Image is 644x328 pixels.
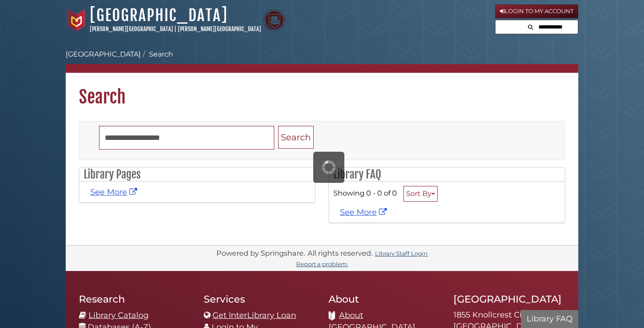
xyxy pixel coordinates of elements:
[215,249,306,257] div: Powered by Springshare.
[296,260,348,267] a: Report a problem.
[453,293,565,305] h2: [GEOGRAPHIC_DATA]
[306,249,374,257] div: All rights reserved.
[322,160,336,174] img: Working...
[66,50,141,58] a: [GEOGRAPHIC_DATA]
[90,25,173,32] a: [PERSON_NAME][GEOGRAPHIC_DATA]
[525,20,536,32] button: Search
[66,49,578,73] nav: breadcrumb
[178,25,261,32] a: [PERSON_NAME][GEOGRAPHIC_DATA]
[66,9,88,31] img: Calvin University
[263,9,285,31] img: Calvin Theological Seminary
[329,168,565,182] h2: Library FAQ
[340,207,389,217] a: See More
[333,189,397,197] span: Showing 0 - 0 of 0
[521,310,578,328] button: Library FAQ
[204,293,315,305] h2: Services
[528,24,533,30] i: Search
[495,4,578,18] a: Login to My Account
[79,293,191,305] h2: Research
[88,310,149,320] a: Library Catalog
[174,25,177,32] span: |
[90,6,228,25] a: [GEOGRAPHIC_DATA]
[66,73,578,108] h1: Search
[375,250,428,257] a: Library Staff Login
[141,49,173,60] li: Search
[212,310,296,320] a: Get InterLibrary Loan
[329,293,440,305] h2: About
[278,126,314,149] button: Search
[90,187,139,197] a: See More
[403,186,438,202] button: Sort By
[79,168,315,182] h2: Library Pages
